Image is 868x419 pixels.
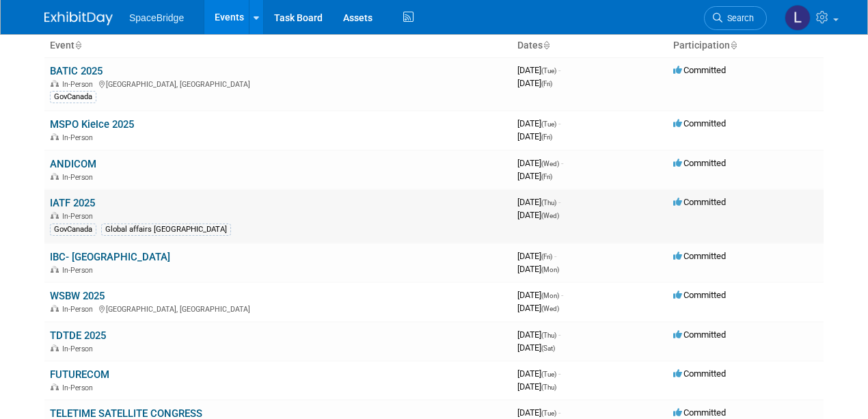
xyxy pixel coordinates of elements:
[541,80,552,87] span: (Fri)
[730,40,737,51] a: Sort by Participation Type
[517,78,552,88] span: [DATE]
[129,12,184,23] span: SpaceBridge
[50,368,109,381] a: FUTURECOM
[517,368,560,379] span: [DATE]
[517,65,560,75] span: [DATE]
[541,292,559,299] span: (Mon)
[554,251,556,261] span: -
[541,383,556,391] span: (Thu)
[517,197,560,207] span: [DATE]
[101,224,231,236] div: Global affairs [GEOGRAPHIC_DATA]
[512,34,668,57] th: Dates
[541,67,556,75] span: (Tue)
[541,344,555,352] span: (Sat)
[62,212,97,221] span: In-Person
[50,251,170,263] a: IBC- [GEOGRAPHIC_DATA]
[50,290,105,302] a: WSBW 2025
[558,65,560,75] span: -
[51,133,59,140] img: In-Person Event
[541,305,559,312] span: (Wed)
[62,173,97,182] span: In-Person
[673,329,726,340] span: Committed
[541,173,552,180] span: (Fri)
[558,368,560,379] span: -
[541,266,559,273] span: (Mon)
[541,332,556,339] span: (Thu)
[62,133,97,142] span: In-Person
[558,329,560,340] span: -
[50,91,96,103] div: GovCanada
[62,80,97,89] span: In-Person
[50,65,103,77] a: BATIC 2025
[673,158,726,168] span: Committed
[704,6,767,30] a: Search
[558,407,560,418] span: -
[517,131,552,141] span: [DATE]
[62,305,97,314] span: In-Person
[62,266,97,275] span: In-Person
[51,266,59,273] img: In-Person Event
[517,210,559,220] span: [DATE]
[561,158,563,168] span: -
[543,40,550,51] a: Sort by Start Date
[558,118,560,129] span: -
[517,290,563,300] span: [DATE]
[541,199,556,206] span: (Thu)
[673,290,726,300] span: Committed
[541,133,552,141] span: (Fri)
[668,34,824,57] th: Participation
[673,251,726,261] span: Committed
[517,329,560,340] span: [DATE]
[44,12,113,25] img: ExhibitDay
[541,253,552,260] span: (Fri)
[541,370,556,378] span: (Tue)
[673,197,726,207] span: Committed
[541,120,556,128] span: (Tue)
[517,264,559,274] span: [DATE]
[541,212,559,219] span: (Wed)
[51,173,59,180] img: In-Person Event
[51,212,59,219] img: In-Person Event
[50,118,134,131] a: MSPO Kielce 2025
[50,158,96,170] a: ANDICOM
[673,118,726,129] span: Committed
[44,34,512,57] th: Event
[62,344,97,353] span: In-Person
[517,342,555,353] span: [DATE]
[50,224,96,236] div: GovCanada
[51,80,59,87] img: In-Person Event
[62,383,97,392] span: In-Person
[541,409,556,417] span: (Tue)
[673,368,726,379] span: Committed
[722,13,754,23] span: Search
[517,251,556,261] span: [DATE]
[74,40,81,51] a: Sort by Event Name
[51,344,59,351] img: In-Person Event
[558,197,560,207] span: -
[517,407,560,418] span: [DATE]
[51,305,59,312] img: In-Person Event
[51,383,59,390] img: In-Person Event
[517,303,559,313] span: [DATE]
[517,158,563,168] span: [DATE]
[50,197,95,209] a: IATF 2025
[517,171,552,181] span: [DATE]
[785,5,811,31] img: Luminita Oprescu
[50,78,506,89] div: [GEOGRAPHIC_DATA], [GEOGRAPHIC_DATA]
[517,118,560,129] span: [DATE]
[673,65,726,75] span: Committed
[517,381,556,392] span: [DATE]
[673,407,726,418] span: Committed
[561,290,563,300] span: -
[541,160,559,167] span: (Wed)
[50,329,106,342] a: TDTDE 2025
[50,303,506,314] div: [GEOGRAPHIC_DATA], [GEOGRAPHIC_DATA]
